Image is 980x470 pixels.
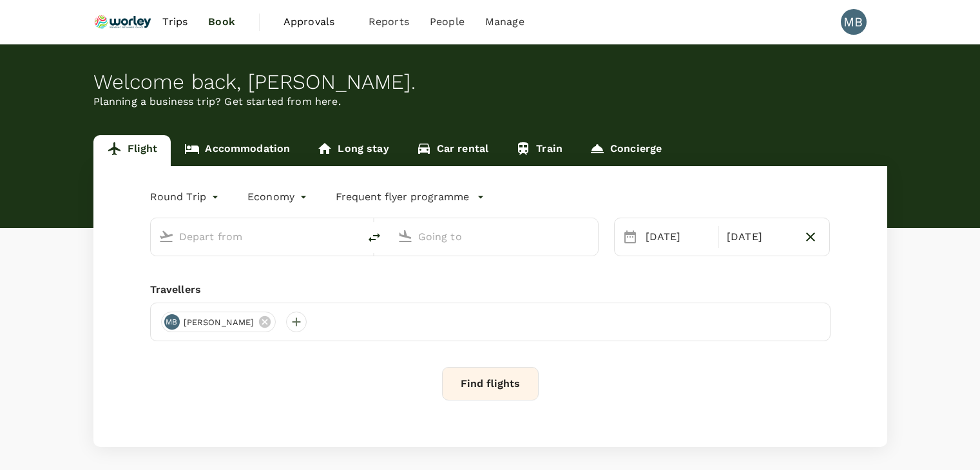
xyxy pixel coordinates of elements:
button: delete [359,222,390,253]
img: Ranhill Worley Sdn Bhd [93,8,153,36]
button: Open [589,235,591,238]
div: MB [841,9,867,35]
div: MB [164,314,180,330]
div: MB[PERSON_NAME] [161,312,276,332]
a: Accommodation [171,135,303,166]
div: Round Trip [150,187,222,207]
span: Manage [485,14,524,30]
div: Welcome back , [PERSON_NAME] . [93,70,887,94]
button: Find flights [442,367,539,400]
div: [DATE] [640,224,716,250]
a: Long stay [303,135,402,166]
button: Open [350,235,352,238]
span: People [430,14,465,30]
input: Depart from [179,227,332,247]
button: Frequent flyer programme [336,189,485,205]
input: Going to [418,227,571,247]
a: Car rental [403,135,503,166]
a: Flight [93,135,171,166]
p: Frequent flyer programme [336,189,469,205]
span: [PERSON_NAME] [176,316,262,329]
span: Reports [369,14,409,30]
div: Economy [247,187,310,207]
span: Approvals [283,14,348,30]
a: Concierge [576,135,675,166]
span: Book [208,14,235,30]
div: [DATE] [722,224,797,250]
div: Travellers [150,282,831,297]
a: Train [502,135,576,166]
p: Planning a business trip? Get started from here. [93,94,887,109]
span: Trips [162,14,187,30]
